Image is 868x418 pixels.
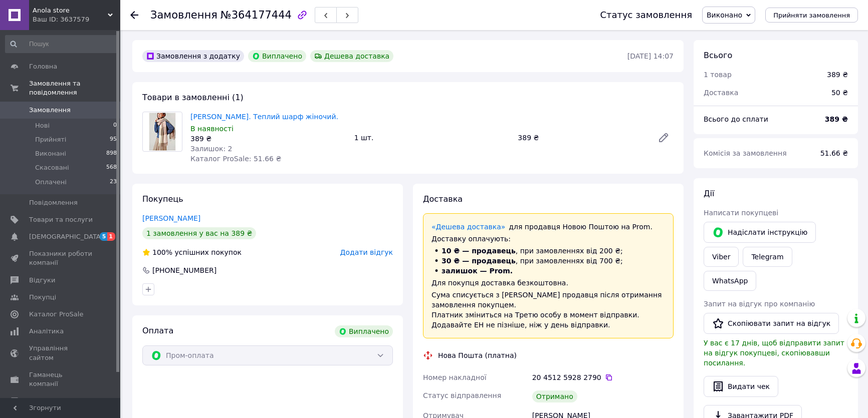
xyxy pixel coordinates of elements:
[29,344,93,362] span: Управління сайтом
[248,50,306,62] div: Виплачено
[142,326,173,335] span: Оплата
[152,248,172,256] span: 100%
[704,300,815,308] span: Запит на відгук про компанію
[35,121,50,130] span: Нові
[436,350,519,360] div: Нова Пошта (платна)
[704,339,844,367] span: У вас є 17 днів, щоб відправити запит на відгук покупцеві, скопіювавши посилання.
[106,149,117,158] span: 898
[431,278,665,288] div: Для покупця доставка безкоштовна.
[704,189,714,198] span: Дії
[29,79,120,97] span: Замовлення та повідомлення
[532,390,577,402] div: Отримано
[704,247,739,267] a: Viber
[704,209,778,217] span: Написати покупцеві
[431,222,665,232] div: для продавця Новою Поштою на Prom.
[431,223,505,231] a: «Дешева доставка»
[33,15,120,24] div: Ваш ID: 3637579
[827,70,848,80] div: 389 ₴
[29,310,83,319] span: Каталог ProSale
[704,222,816,243] button: Надіслати інструкцію
[29,106,71,115] span: Замовлення
[654,128,674,148] a: Редагувати
[335,325,393,337] div: Виплачено
[532,372,674,382] div: 20 4512 5928 2790
[431,246,665,256] li: , при замовленнях від 200 ₴;
[142,194,183,204] span: Покупець
[29,198,78,207] span: Повідомлення
[35,178,67,187] span: Оплачені
[340,248,393,256] span: Додати відгук
[110,178,117,187] span: 23
[423,373,487,381] span: Номер накладної
[431,290,665,330] div: Сума списується з [PERSON_NAME] продавця після отримання замовлення покупцем. Платник зміниться н...
[431,234,665,244] div: Доставку оплачують:
[5,35,118,53] input: Пошук
[29,249,93,267] span: Показники роботи компанії
[113,121,117,130] span: 0
[442,247,516,255] span: 10 ₴ — продавець
[151,265,218,275] div: [PHONE_NUMBER]
[100,232,108,241] span: 5
[765,8,858,23] button: Прийняти замовлення
[142,227,256,239] div: 1 замовлення у вас на 389 ₴
[190,145,233,153] span: Залишок: 2
[29,396,55,405] span: Маркет
[221,9,292,21] span: №364177444
[704,89,738,97] span: Доставка
[704,376,778,397] button: Видати чек
[423,391,501,399] span: Статус відправлення
[107,232,115,241] span: 1
[142,247,242,257] div: успішних покупок
[33,6,108,15] span: Anola store
[150,9,218,21] span: Замовлення
[29,276,55,285] span: Відгуки
[423,194,463,204] span: Доставка
[627,52,674,60] time: [DATE] 14:07
[29,232,103,241] span: [DEMOGRAPHIC_DATA]
[773,12,850,19] span: Прийняти замовлення
[35,149,66,158] span: Виконані
[142,93,244,102] span: Товари в замовленні (1)
[106,163,117,172] span: 568
[110,135,117,144] span: 95
[743,247,792,267] a: Telegram
[35,163,69,172] span: Скасовані
[820,149,848,157] span: 51.66 ₴
[431,256,665,266] li: , при замовленнях від 700 ₴;
[704,51,732,60] span: Всього
[142,50,244,62] div: Замовлення з додатку
[149,112,176,151] img: Палантин кашемір. Теплий шарф жіночий.
[142,214,200,222] a: [PERSON_NAME]
[704,313,839,334] button: Скопіювати запит на відгук
[190,125,234,133] span: В наявності
[600,10,692,20] div: Статус замовлення
[130,10,138,20] div: Повернутися назад
[704,115,768,123] span: Всього до сплати
[29,293,56,302] span: Покупці
[825,115,848,123] b: 389 ₴
[350,131,514,145] div: 1 шт.
[704,71,732,79] span: 1 товар
[29,215,93,224] span: Товари та послуги
[707,11,742,19] span: Виконано
[704,149,787,157] span: Комісія за замовлення
[190,113,338,121] a: [PERSON_NAME]. Теплий шарф жіночий.
[29,327,64,336] span: Аналітика
[704,271,756,291] a: WhatsApp
[29,370,93,388] span: Гаманець компанії
[310,50,393,62] div: Дешева доставка
[190,155,281,163] span: Каталог ProSale: 51.66 ₴
[514,131,649,145] div: 389 ₴
[190,134,346,144] div: 389 ₴
[442,267,513,275] span: залишок — Prom.
[29,62,57,71] span: Головна
[35,135,66,144] span: Прийняті
[442,257,516,265] span: 30 ₴ — продавець
[825,82,854,104] div: 50 ₴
